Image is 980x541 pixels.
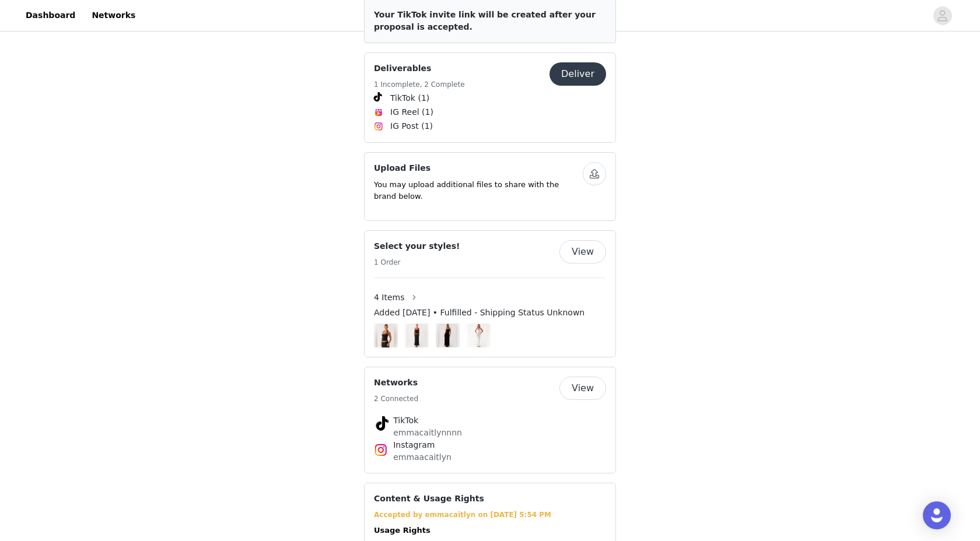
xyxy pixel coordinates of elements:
img: Breanne Top - Black Polka Dot [377,324,395,347]
h4: Instagram [393,439,587,451]
span: IG Post (1) [390,120,433,132]
p: emmaacaitlyn [393,451,587,463]
h4: Deliverables [374,62,465,75]
a: Dashboard [19,2,82,29]
h5: 2 Connected [374,394,418,404]
h4: Networks [374,377,418,389]
p: You may upload additional files to share with the brand below. [374,179,583,202]
span: Your TikTok invite link will be created after your proposal is accepted. [374,10,596,31]
h5: 1 Incomplete, 2 Complete [374,79,465,90]
span: IG Reel (1) [390,106,433,118]
img: Instagram Reels Icon [374,108,383,117]
div: Deliverables [364,52,616,143]
div: Select your styles! [364,230,616,357]
button: View [559,240,606,264]
p: emmacaitlynnnn [393,427,587,439]
img: Instagram Icon [374,122,383,131]
span: 4 Items [374,291,405,304]
strong: Usage Rights [374,526,430,535]
div: avatar [937,6,948,25]
div: Networks [364,367,616,473]
img: Image Background Blur [467,321,491,350]
span: Added [DATE] • Fulfilled - Shipping Status Unknown [374,307,584,319]
img: Image Background Blur [374,321,398,350]
h4: TikTok [393,414,587,427]
img: Novalee Flower Crochet Maxi Dress - Ivory [470,324,488,347]
button: View [559,377,606,400]
img: Instagram Icon [374,443,388,457]
img: Breanne Midi Skirt - Black Polka Dot [408,324,426,347]
div: Open Intercom Messenger [923,501,951,529]
img: Image Background Blur [436,321,460,350]
img: Image Background Blur [405,321,429,350]
span: TikTok (1) [390,92,429,104]
img: After Light Maxi Dress - Black [439,324,457,347]
div: Accepted by emmacaitlyn on [DATE] 5:54 PM [374,510,606,520]
h4: Upload Files [374,162,583,174]
h4: Content & Usage Rights [374,493,484,505]
h5: 1 Order [374,257,460,268]
a: Networks [85,2,142,29]
h4: Select your styles! [374,240,460,252]
button: Deliver [549,62,606,86]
